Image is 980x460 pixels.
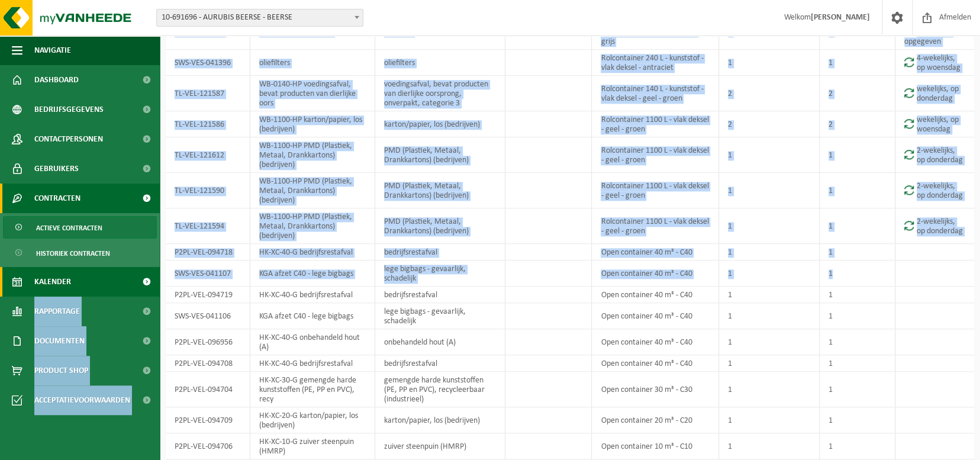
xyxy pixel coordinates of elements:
td: HK-XC-40-G bedrijfsrestafval [250,287,375,303]
td: KGA afzet C40 - lege bigbags [250,260,375,287]
td: wekelijks, op woensdag [895,111,974,137]
td: bedrijfsrestafval [375,287,506,303]
td: SWS-VES-041107 [166,260,250,287]
td: TL-VEL-121590 [166,173,250,208]
td: oliefilters [250,50,375,76]
td: HK-XC-10-G zuiver steenpuin (HMRP) [250,433,375,459]
td: PMD (Plastiek, Metaal, Drankkartons) (bedrijven) [375,137,506,173]
td: P2PL-VEL-096956 [166,329,250,355]
td: 1 [719,173,820,208]
td: TL-VEL-121612 [166,137,250,173]
td: HK-XC-40-G onbehandeld hout (A) [250,329,375,355]
a: Actieve contracten [3,216,157,239]
td: P2PL-VEL-094704 [166,372,250,407]
td: WB-1100-HP PMD (Plastiek, Metaal, Drankkartons) (bedrijven) [250,208,375,244]
td: 1 [820,372,895,407]
td: 1 [820,407,895,433]
span: Contactpersonen [34,124,103,154]
td: 1 [719,433,820,459]
td: KGA afzet C40 - lege bigbags [250,303,375,329]
td: 1 [719,137,820,173]
td: 1 [820,329,895,355]
span: Acceptatievoorwaarden [34,385,130,415]
td: bedrijfsrestafval [375,355,506,372]
span: Navigatie [34,36,71,65]
td: Open container 40 m³ - C40 [592,260,719,287]
td: onbehandeld hout (A) [375,329,506,355]
span: Actieve contracten [36,217,102,239]
td: 1 [820,433,895,459]
td: TL-VEL-121594 [166,208,250,244]
td: 2 [820,111,895,137]
span: Product Shop [34,356,88,385]
td: HK-XC-40-G bedrijfsrestafval [250,355,375,372]
td: Open container 30 m³ - C30 [592,372,719,407]
td: 1 [719,372,820,407]
td: 1 [719,260,820,287]
td: Open container 10 m³ - C10 [592,433,719,459]
td: 1 [719,287,820,303]
span: 10-691696 - AURUBIS BEERSE - BEERSE [156,9,363,27]
td: 2-wekelijks, op donderdag [895,208,974,244]
td: karton/papier, los (bedrijven) [375,407,506,433]
span: Dashboard [34,65,79,95]
td: 1 [719,244,820,260]
span: Bedrijfsgegevens [34,95,104,124]
td: SWS-VES-041396 [166,50,250,76]
td: WB-1100-HP PMD (Plastiek, Metaal, Drankkartons) (bedrijven) [250,173,375,208]
strong: [PERSON_NAME] [811,13,870,22]
span: Rapportage [34,297,80,326]
span: Documenten [34,326,85,356]
td: P2PL-VEL-094709 [166,407,250,433]
td: WB-1100-HP karton/papier, los (bedrijven) [250,111,375,137]
td: lege bigbags - gevaarlijk, schadelijk [375,303,506,329]
td: 1 [719,407,820,433]
td: 2 [820,76,895,111]
td: zuiver steenpuin (HMRP) [375,433,506,459]
td: Open container 40 m³ - C40 [592,355,719,372]
td: karton/papier, los (bedrijven) [375,111,506,137]
td: 1 [719,50,820,76]
td: 4-wekelijks, op woensdag [895,50,974,76]
td: PMD (Plastiek, Metaal, Drankkartons) (bedrijven) [375,208,506,244]
td: HK-XC-30-G gemengde harde kunststoffen (PE, PP en PVC), recy [250,372,375,407]
span: Historiek contracten [36,242,110,265]
td: WB-1100-HP PMD (Plastiek, Metaal, Drankkartons) (bedrijven) [250,137,375,173]
span: 10-691696 - AURUBIS BEERSE - BEERSE [157,9,363,26]
td: Rolcontainer 240 L - kunststof - vlak deksel - antraciet [592,50,719,76]
td: HK-XC-40-G bedrijfsrestafval [250,244,375,260]
td: Open container 40 m³ - C40 [592,329,719,355]
td: oliefilters [375,50,506,76]
td: Open container 20 m³ - C20 [592,407,719,433]
td: gemengde harde kunststoffen (PE, PP en PVC), recycleerbaar (industrieel) [375,372,506,407]
td: voedingsafval, bevat producten van dierlijke oorsprong, onverpakt, categorie 3 [375,76,506,111]
td: 2-wekelijks, op donderdag [895,137,974,173]
td: HK-XC-20-G karton/papier, los (bedrijven) [250,407,375,433]
td: Rolcontainer 1100 L - vlak deksel - geel - groen [592,173,719,208]
td: TL-VEL-121587 [166,76,250,111]
td: 1 [719,329,820,355]
td: Open container 40 m³ - C40 [592,287,719,303]
td: 1 [820,244,895,260]
td: P2PL-VEL-094706 [166,433,250,459]
td: bedrijfsrestafval [375,244,506,260]
td: P2PL-VEL-094708 [166,355,250,372]
td: 2 [719,76,820,111]
td: 1 [719,303,820,329]
td: 2-wekelijks, op donderdag [895,173,974,208]
td: 1 [820,208,895,244]
td: SWS-VES-041106 [166,303,250,329]
a: Historiek contracten [3,242,157,264]
td: 1 [820,287,895,303]
td: 1 [820,137,895,173]
td: Open container 40 m³ - C40 [592,303,719,329]
span: Gebruikers [34,154,79,184]
td: 1 [820,173,895,208]
td: 1 [820,260,895,287]
td: lege bigbags - gevaarlijk, schadelijk [375,260,506,287]
td: P2PL-VEL-094719 [166,287,250,303]
td: wekelijks, op donderdag [895,76,974,111]
td: 1 [719,208,820,244]
td: Rolcontainer 1100 L - vlak deksel - geel - groen [592,208,719,244]
td: Rolcontainer 1100 L - vlak deksel - geel - groen [592,111,719,137]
